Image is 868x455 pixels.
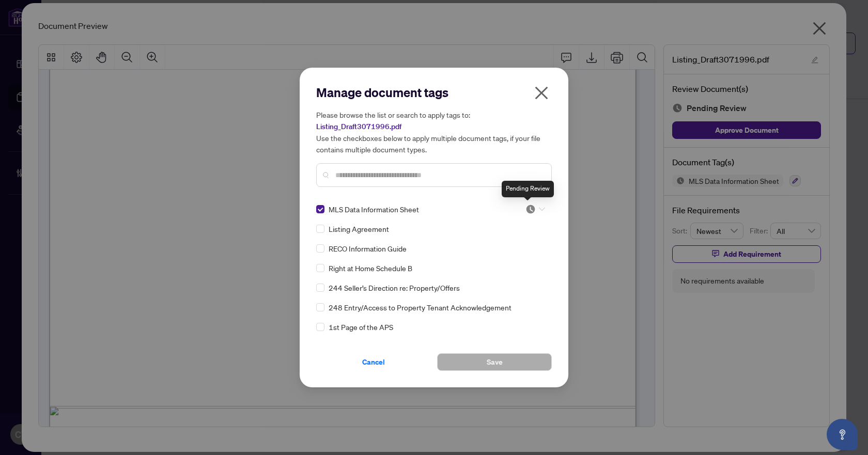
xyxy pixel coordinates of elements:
span: 248 Entry/Access to Property Tenant Acknowledgement [329,302,512,313]
span: Listing_Draft3071996.pdf [316,122,401,131]
button: Open asap [827,419,858,450]
span: close [533,85,550,101]
button: Cancel [316,353,431,371]
h5: Please browse the list or search to apply tags to: Use the checkboxes below to apply multiple doc... [316,109,552,155]
div: Pending Review [502,181,554,197]
h2: Manage document tags [316,84,552,101]
img: status [525,204,536,214]
span: MLS Data Information Sheet [329,203,419,215]
span: RECO Information Guide [329,243,407,254]
span: Pending Review [525,204,545,214]
span: 244 Seller’s Direction re: Property/Offers [329,282,460,293]
span: Right at Home Schedule B [329,262,412,274]
span: Listing Agreement [329,223,389,234]
span: Cancel [362,354,385,370]
button: Save [437,353,552,371]
span: 1st Page of the APS [329,321,393,333]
